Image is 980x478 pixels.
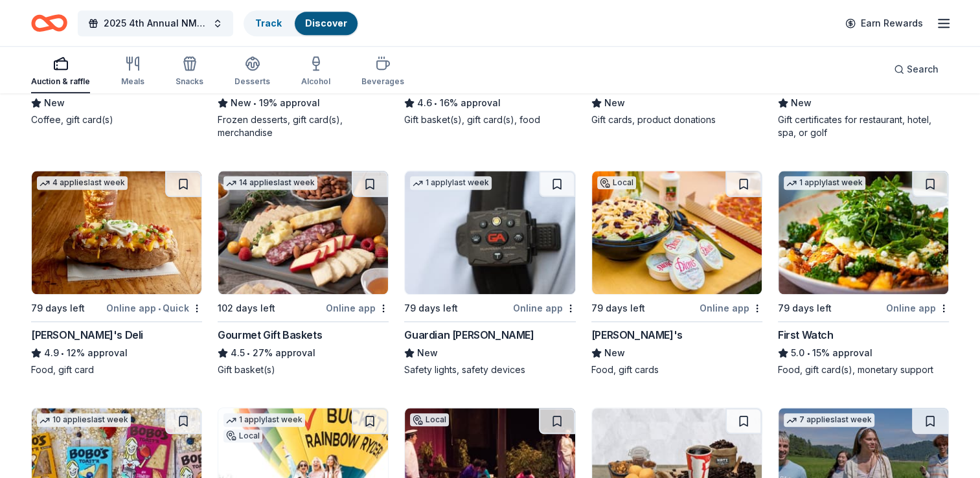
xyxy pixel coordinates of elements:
div: 12% approval [31,345,202,361]
button: Auction & raffle [31,51,90,93]
a: Discover [305,17,347,28]
div: Gift certificates for restaurant, hotel, spa, or golf [778,113,949,139]
button: 2025 4th Annual NMAEYC Snowball Gala [78,10,233,36]
div: Auction & raffle [31,76,90,87]
span: New [604,95,625,111]
img: Image for Dion's [592,171,762,294]
a: Image for Jason's Deli4 applieslast week79 days leftOnline app•Quick[PERSON_NAME]'s Deli4.9•12% a... [31,170,202,376]
div: [PERSON_NAME]'s Deli [31,327,143,343]
button: Alcohol [301,51,330,93]
button: Meals [121,51,144,93]
div: 14 applies last week [223,176,317,190]
div: Guardian [PERSON_NAME] [404,327,534,343]
span: 5.0 [791,345,804,361]
div: Alcohol [301,76,330,87]
div: Coffee, gift card(s) [31,113,202,126]
a: Earn Rewards [838,12,931,35]
a: Image for Guardian Angel Device1 applylast week79 days leftOnline appGuardian [PERSON_NAME]NewSaf... [404,170,575,376]
div: 102 days left [218,301,275,316]
div: 4 applies last week [37,176,128,190]
div: 79 days left [778,301,832,316]
a: Track [255,17,282,28]
span: 2025 4th Annual NMAEYC Snowball Gala [104,16,207,31]
div: 15% approval [778,345,949,361]
div: Online app [326,300,389,316]
div: [PERSON_NAME]'s [591,327,683,343]
button: Beverages [361,51,404,93]
div: 1 apply last week [784,176,865,190]
span: • [247,348,251,358]
div: First Watch [778,327,834,343]
span: 4.5 [231,345,245,361]
div: Frozen desserts, gift card(s), merchandise [218,113,389,139]
div: 16% approval [404,95,575,111]
div: Food, gift card(s), monetary support [778,363,949,376]
span: • [435,98,438,108]
div: Online app Quick [106,300,202,316]
div: Snacks [176,76,203,87]
div: Online app [513,300,576,316]
span: • [158,303,161,313]
div: Gift basket(s), gift card(s), food [404,113,575,126]
div: Gourmet Gift Baskets [218,327,322,343]
div: 79 days left [591,301,645,316]
div: Beverages [361,76,404,87]
div: Gift basket(s) [218,363,389,376]
span: New [44,95,65,111]
div: 1 apply last week [410,176,492,190]
button: Snacks [176,51,203,93]
button: Search [883,56,949,82]
div: 19% approval [218,95,389,111]
div: 79 days left [31,301,85,316]
div: Local [597,176,636,189]
span: New [604,345,625,361]
div: Food, gift cards [591,363,762,376]
img: Image for Jason's Deli [32,171,201,294]
span: New [791,95,812,111]
a: Home [31,8,67,38]
span: Search [907,62,939,77]
div: Gift cards, product donations [591,113,762,126]
span: • [806,348,810,358]
div: 10 applies last week [37,413,131,427]
button: Desserts [234,51,270,93]
a: Image for Dion'sLocal79 days leftOnline app[PERSON_NAME]'sNewFood, gift cards [591,170,762,376]
span: • [254,98,257,108]
img: Image for Guardian Angel Device [405,171,575,294]
div: 1 apply last week [223,413,305,427]
div: Online app [886,300,949,316]
div: Safety lights, safety devices [404,363,575,376]
span: New [417,345,438,361]
a: Image for First Watch1 applylast week79 days leftOnline appFirst Watch5.0•15% approvalFood, gift ... [778,170,949,376]
a: Image for Gourmet Gift Baskets14 applieslast week102 days leftOnline appGourmet Gift Baskets4.5•2... [218,170,389,376]
div: Online app [700,300,762,316]
div: Desserts [234,76,270,87]
img: Image for First Watch [779,171,948,294]
div: Meals [121,76,144,87]
button: TrackDiscover [244,10,359,36]
div: Local [223,429,262,442]
div: 27% approval [218,345,389,361]
div: Local [410,413,449,426]
div: Food, gift card [31,363,202,376]
span: 4.6 [417,95,432,111]
span: 4.9 [44,345,59,361]
span: • [61,348,64,358]
span: New [231,95,251,111]
img: Image for Gourmet Gift Baskets [218,171,388,294]
div: 79 days left [404,301,458,316]
div: 7 applies last week [784,413,874,427]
